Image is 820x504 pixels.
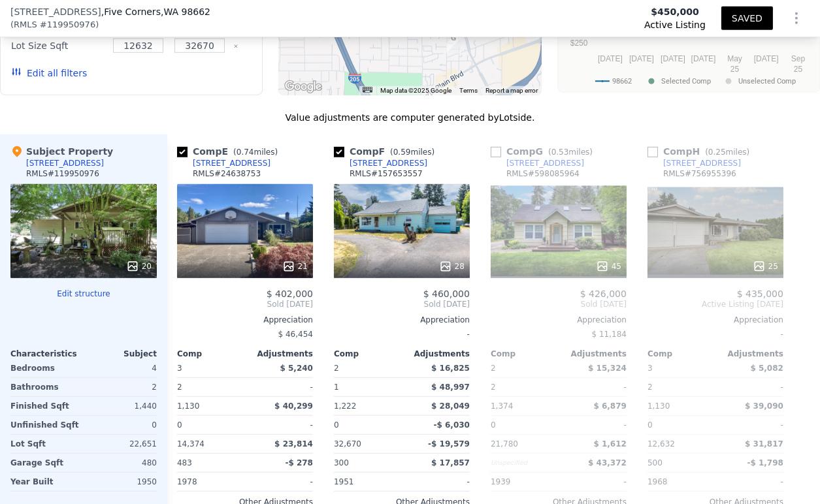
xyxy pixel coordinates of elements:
[177,402,199,411] span: 1,130
[245,349,313,359] div: Adjustments
[431,458,470,467] span: $ 17,857
[663,168,736,179] div: RMLS # 756955396
[248,416,313,434] div: -
[193,168,261,179] div: RMLS # 24638753
[334,420,339,430] span: 0
[177,473,242,491] div: 1978
[718,378,783,396] div: -
[730,65,740,74] text: 25
[334,315,470,325] div: Appreciation
[648,378,713,396] div: 2
[648,439,675,449] span: 12,632
[282,78,325,95] img: Google
[651,5,699,18] span: $450,000
[491,420,496,430] span: 0
[334,402,356,411] span: 1,222
[285,458,313,467] span: -$ 278
[177,378,242,396] div: 2
[10,359,81,377] div: Bedrooms
[588,458,627,467] span: $ 43,372
[570,39,587,48] text: $250
[543,148,598,157] span: ( miles)
[491,299,627,309] span: Sold [DATE]
[491,315,627,325] div: Appreciation
[10,435,81,453] div: Lot Sqft
[101,5,210,18] span: , Five Corners
[661,77,711,86] text: Selected Comp
[491,454,556,472] div: Unspecified
[26,158,104,168] div: [STREET_ADDRESS]
[423,289,470,299] span: $ 460,000
[663,158,741,168] div: [STREET_ADDRESS]
[177,299,313,309] span: Sold [DATE]
[506,158,584,168] div: [STREET_ADDRESS]
[648,349,715,359] div: Comp
[485,87,538,94] a: Report a map error
[596,260,621,273] div: 45
[648,325,783,343] div: -
[334,299,470,309] span: Sold [DATE]
[718,416,783,434] div: -
[334,439,361,449] span: 32,670
[594,439,627,449] span: $ 1,612
[10,454,81,472] div: Garage Sqft
[86,359,157,377] div: 4
[506,168,580,179] div: RMLS # 598085964
[431,364,470,373] span: $ 16,825
[334,458,349,467] span: 300
[737,289,783,299] span: $ 435,000
[700,148,755,157] span: ( miles)
[491,439,518,449] span: 21,780
[612,77,632,86] text: 98662
[86,378,157,396] div: 2
[86,397,157,415] div: 1,440
[86,435,157,453] div: 22,651
[661,54,685,63] text: [DATE]
[193,158,271,168] div: [STREET_ADDRESS]
[177,349,245,359] div: Comp
[350,158,427,168] div: [STREET_ADDRESS]
[334,473,399,491] div: 1951
[588,364,627,373] span: $ 15,324
[334,349,402,359] div: Comp
[161,7,210,17] span: , WA 98662
[228,148,283,157] span: ( miles)
[783,5,810,31] button: Show Options
[459,87,478,94] a: Terms (opens in new tab)
[10,145,113,158] div: Subject Property
[385,148,440,157] span: ( miles)
[177,158,271,168] a: [STREET_ADDRESS]
[718,473,783,491] div: -
[592,330,627,339] span: $ 11,184
[491,378,556,396] div: 2
[745,402,783,411] span: $ 39,090
[282,78,325,95] a: Open this area in Google Maps (opens a new window)
[10,378,81,396] div: Bathrooms
[648,158,741,168] a: [STREET_ADDRESS]
[559,349,627,359] div: Adjustments
[648,420,653,430] span: 0
[11,37,105,55] div: Lot Size Sqft
[248,378,313,396] div: -
[715,349,783,359] div: Adjustments
[431,402,470,411] span: $ 28,049
[126,260,152,273] div: 20
[561,473,627,491] div: -
[233,44,238,49] button: Clear
[274,439,313,449] span: $ 23,814
[177,364,182,373] span: 3
[14,18,37,31] span: RMLS
[10,18,99,31] div: ( )
[404,473,470,491] div: -
[598,54,623,63] text: [DATE]
[350,168,423,179] div: RMLS # 157653557
[431,383,470,392] span: $ 48,997
[334,364,339,373] span: 2
[10,289,157,299] button: Edit structure
[428,439,470,449] span: -$ 19,579
[177,439,205,449] span: 14,374
[738,77,796,86] text: Unselected Comp
[648,364,653,373] span: 3
[278,330,313,339] span: $ 46,454
[551,148,569,157] span: 0.53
